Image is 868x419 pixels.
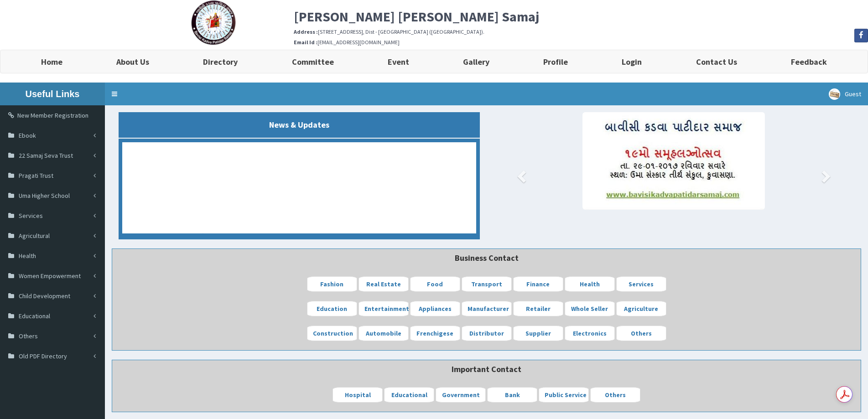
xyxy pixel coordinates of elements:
b: Bank [505,391,520,399]
img: User Image [829,88,840,100]
b: News & Updates [269,119,329,130]
a: Event [361,50,436,73]
b: Profile [543,57,568,67]
a: Appliances [410,301,460,316]
a: Real Estate [359,276,409,292]
b: Appliances [419,305,452,313]
b: Finance [526,280,550,288]
a: Whole Seller [565,301,615,316]
a: Gallery [436,50,516,73]
b: Gallery [463,57,489,67]
b: Transport [471,280,502,288]
b: About Us [116,57,149,67]
b: Real Estate [366,280,401,288]
b: Hospital [345,391,371,399]
b: Business Contact [455,253,519,263]
b: Automobile [366,329,401,337]
a: Construction [307,326,357,341]
a: Food [410,276,460,292]
a: Entertainment [359,301,409,316]
span: Agricultural [19,232,50,240]
b: Entertainment [364,305,409,313]
b: Public Service [545,391,587,399]
b: Important Contact [452,364,521,374]
img: image [582,112,765,210]
b: Event [388,57,409,67]
a: Supplier [513,326,563,341]
b: Services [629,280,654,288]
b: Supplier [525,329,551,337]
span: Health [19,252,36,260]
b: Frenchigese [416,329,453,337]
b: Others [631,329,652,337]
a: Feedback [764,50,854,73]
a: Profile [516,50,595,73]
span: Ebook [19,131,36,140]
b: Government [442,391,480,399]
a: Retailer [513,301,563,316]
b: Whole Seller [571,305,608,313]
a: Others [590,387,640,403]
b: Distributor [469,329,504,337]
a: Transport [462,276,512,292]
a: Login [595,50,669,73]
a: Frenchigese [410,326,460,341]
span: Uma Higher School [19,191,70,200]
a: Bank [487,387,537,403]
a: Finance [513,276,563,292]
h6: [EMAIL_ADDRESS][DOMAIN_NAME] [294,39,868,45]
b: Educational [391,391,427,399]
b: [PERSON_NAME] [PERSON_NAME] Samaj [294,8,539,25]
span: Pragati Trust [19,171,53,180]
b: Health [580,280,600,288]
a: Others [616,326,666,341]
b: Electronics [573,329,607,337]
a: Committee [265,50,361,73]
b: Manufacturer [468,305,509,313]
b: Food [427,280,443,288]
a: Guest [822,83,868,105]
span: Child Development [19,292,70,300]
b: Contact Us [696,57,737,67]
a: Manufacturer [462,301,512,316]
span: Educational [19,312,50,320]
a: Home [14,50,89,73]
span: Old PDF Directory [19,352,67,360]
a: Electronics [565,326,615,341]
a: Public Service [539,387,589,403]
b: Agriculture [624,305,658,313]
a: ૧ થી ૧૮ - સ્મુહ્લ્ગ્નોત્સ્વની યાદી [143,232,245,242]
a: About Us [89,50,176,73]
a: Automobile [359,326,409,341]
b: Home [41,57,62,67]
a: Directory [176,50,265,73]
a: Hospital [333,387,383,403]
a: Contact Us [669,50,764,73]
a: Agriculture [616,301,666,316]
span: Women Empowerment [19,272,81,280]
b: Education [317,305,347,313]
b: Login [622,57,642,67]
a: Services [616,276,666,292]
b: Committee [292,57,334,67]
b: Address : [294,28,318,35]
b: Directory [203,57,238,67]
span: Others [19,332,38,340]
b: Construction [313,329,353,337]
a: Health [565,276,615,292]
b: Fashion [320,280,343,288]
span: 22 Samaj Seva Trust [19,151,73,160]
b: Retailer [526,305,551,313]
a: Educational [384,387,434,403]
a: Fashion [307,276,357,292]
b: Others [605,391,626,399]
b: Useful Links [26,89,80,99]
span: Guest [845,90,861,98]
b: Email Id : [294,39,317,46]
h6: [STREET_ADDRESS], Dist - [GEOGRAPHIC_DATA] ([GEOGRAPHIC_DATA]). [294,29,868,35]
a: Education [307,301,357,316]
b: Feedback [791,57,827,67]
a: Government [436,387,486,403]
span: Services [19,212,43,220]
a: Distributor [462,326,512,341]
